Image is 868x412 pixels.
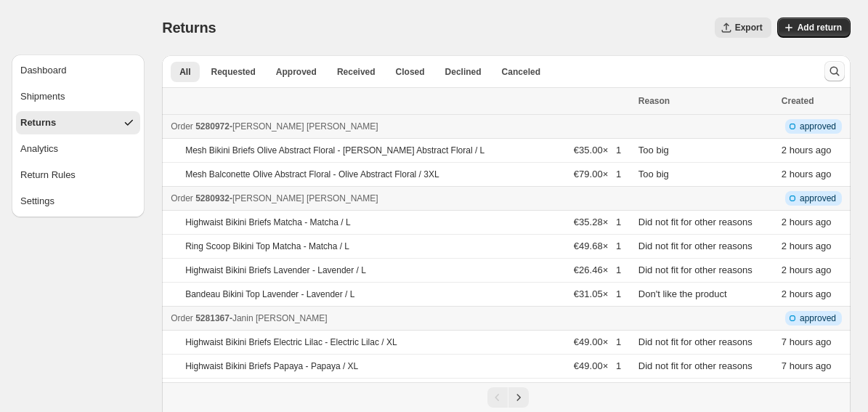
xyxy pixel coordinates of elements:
[782,360,832,371] time: Thursday, August 14, 2025 at 11:17:16 AM
[715,17,771,38] button: Export
[782,96,814,106] span: Created
[445,66,482,78] span: Declined
[574,360,621,371] span: €49.00 × 1
[800,312,836,324] span: approved
[800,121,836,132] span: approved
[171,119,630,134] div: -
[782,145,832,155] time: Thursday, August 14, 2025 at 3:47:36 PM
[185,264,366,276] p: Highwaist Bikini Briefs Lavender - Lavender / L
[185,217,350,228] p: Highwaist Bikini Briefs Matcha - Matcha / L
[16,59,140,82] button: Dashboard
[211,66,256,78] span: Requested
[574,288,621,299] span: €31.05 × 1
[337,66,376,78] span: Received
[574,145,621,155] span: €35.00 × 1
[20,168,76,182] div: Return Rules
[195,313,230,323] span: 5281367
[195,121,230,132] span: 5280972
[782,336,832,347] time: Thursday, August 14, 2025 at 11:17:16 AM
[195,193,230,203] span: 5280932
[179,66,190,78] span: All
[16,111,140,134] button: Returns
[162,20,216,36] span: Returns
[782,241,832,251] time: Thursday, August 14, 2025 at 4:08:09 PM
[634,211,777,235] td: Did not fit for other reasons
[574,169,621,179] span: €79.00 × 1
[171,193,193,203] span: Order
[171,121,193,132] span: Order
[16,85,140,108] button: Shipments
[232,193,378,203] span: [PERSON_NAME] [PERSON_NAME]
[185,169,439,180] p: Mesh Balconette Olive Abstract Floral - Olive Abstract Floral / 3XL
[634,163,777,187] td: Too big
[634,283,777,307] td: Don't like the product
[20,142,58,156] div: Analytics
[824,61,845,81] button: Search and filter results
[232,121,378,132] span: [PERSON_NAME] [PERSON_NAME]
[171,311,630,326] div: -
[232,313,328,323] span: Janin [PERSON_NAME]
[16,190,140,213] button: Settings
[396,66,425,78] span: Closed
[782,264,832,275] time: Thursday, August 14, 2025 at 4:08:09 PM
[16,163,140,187] button: Return Rules
[634,355,777,379] td: Did not fit for other reasons
[634,235,777,259] td: Did not fit for other reasons
[782,217,832,227] time: Thursday, August 14, 2025 at 4:08:09 PM
[735,22,763,33] span: Export
[634,379,777,403] td: Too small
[798,22,842,33] span: Add return
[185,145,484,156] p: Mesh Bikini Briefs Olive Abstract Floral - [PERSON_NAME] Abstract Floral / L
[800,193,836,204] span: approved
[20,89,65,104] div: Shipments
[20,63,67,78] div: Dashboard
[185,288,354,300] p: Bandeau Bikini Top Lavender - Lavender / L
[20,194,54,209] div: Settings
[171,191,630,206] div: -
[574,264,621,275] span: €26.46 × 1
[276,66,317,78] span: Approved
[638,96,670,106] span: Reason
[574,241,621,251] span: €49.68 × 1
[574,336,621,347] span: €49.00 × 1
[16,137,140,161] button: Analytics
[634,331,777,355] td: Did not fit for other reasons
[502,66,540,78] span: Canceled
[782,288,832,299] time: Thursday, August 14, 2025 at 4:08:09 PM
[782,169,832,179] time: Thursday, August 14, 2025 at 3:47:36 PM
[185,241,349,252] p: Ring Scoop Bikini Top Matcha - Matcha / L
[634,139,777,163] td: Too big
[574,217,621,227] span: €35.28 × 1
[185,336,397,348] p: Highwaist Bikini Briefs Electric Lilac - Electric Lilac / XL
[634,259,777,283] td: Did not fit for other reasons
[185,360,358,372] p: Highwaist Bikini Briefs Papaya - Papaya / XL
[20,116,56,130] div: Returns
[777,17,851,38] button: Add return
[171,313,193,323] span: Order
[508,387,529,408] button: Next
[162,382,851,412] nav: Pagination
